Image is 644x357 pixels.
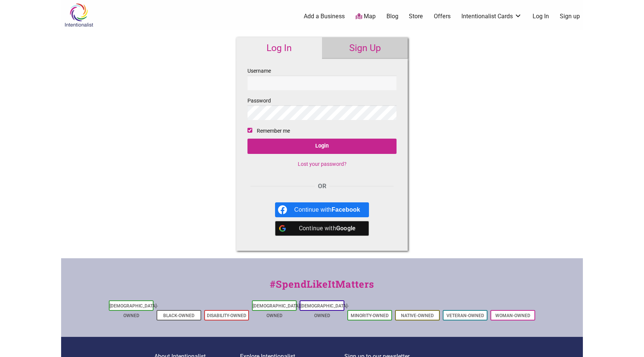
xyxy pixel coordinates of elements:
[300,303,349,318] a: [DEMOGRAPHIC_DATA]-Owned
[163,313,195,318] a: Black-Owned
[247,76,397,90] input: Username
[304,12,345,20] a: Add a Business
[253,303,301,318] a: [DEMOGRAPHIC_DATA]-Owned
[560,12,580,20] a: Sign up
[247,139,397,154] input: Login
[247,66,397,90] label: Username
[247,181,397,191] div: OR
[495,313,530,318] a: Woman-Owned
[336,225,356,232] b: Google
[332,206,360,213] b: Facebook
[298,161,347,167] a: Lost your password?
[247,105,397,120] input: Password
[275,202,369,217] a: Continue with <b>Facebook</b>
[351,313,389,318] a: Minority-Owned
[533,12,549,20] a: Log In
[294,221,360,236] div: Continue with
[434,12,451,20] a: Offers
[409,12,423,20] a: Store
[446,313,484,318] a: Veteran-Owned
[401,313,434,318] a: Native-Owned
[110,303,158,318] a: [DEMOGRAPHIC_DATA]-Owned
[322,37,408,59] a: Sign Up
[61,277,583,299] div: #SpendLikeItMatters
[461,12,522,20] a: Intentionalist Cards
[356,12,376,21] a: Map
[207,313,246,318] a: Disability-Owned
[236,37,322,59] a: Log In
[257,126,290,136] label: Remember me
[247,96,397,120] label: Password
[386,12,398,20] a: Blog
[275,221,369,236] a: Continue with <b>Google</b>
[294,202,360,217] div: Continue with
[61,3,97,27] img: Intentionalist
